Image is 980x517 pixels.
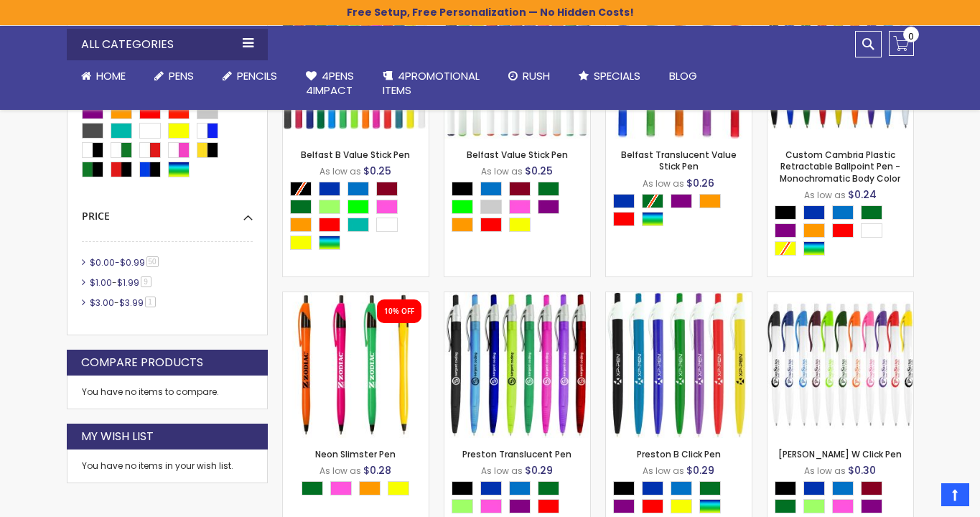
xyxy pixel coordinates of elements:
[613,194,635,208] div: Blue
[775,205,796,220] div: Black
[775,223,796,238] div: Purple
[509,182,531,196] div: Burgundy
[452,182,590,236] div: Select A Color
[462,448,571,460] a: Preston Translucent Pen
[671,481,692,495] div: Blue Light
[388,481,409,495] div: Yellow
[509,200,531,214] div: Pink
[90,297,114,309] span: $3.00
[319,218,340,232] div: Red
[319,182,340,196] div: Blue
[319,465,361,477] span: As low as
[803,241,825,256] div: Assorted
[803,205,825,220] div: Blue
[376,218,398,232] div: White
[643,465,684,477] span: As low as
[290,200,312,214] div: Green
[145,297,156,307] span: 1
[86,276,157,289] a: $1.00-$1.999
[671,499,692,513] div: Yellow
[699,481,721,495] div: Green
[452,499,473,513] div: Green Light
[480,200,502,214] div: Grey Light
[444,292,590,438] img: Preston Translucent Pen
[613,499,635,513] div: Purple
[832,481,854,495] div: Blue Light
[621,149,737,172] a: Belfast Translucent Value Stick Pen
[861,205,882,220] div: Green
[778,448,902,460] a: [PERSON_NAME] W Click Pen
[606,292,752,304] a: Preston B Click Pen
[613,194,752,230] div: Select A Color
[538,481,559,495] div: Green
[347,200,369,214] div: Lime Green
[509,499,531,513] div: Purple
[306,68,354,98] span: 4Pens 4impact
[376,182,398,196] div: Burgundy
[444,292,590,304] a: Preston Translucent Pen
[319,236,340,250] div: Assorted
[686,463,714,478] span: $0.29
[655,60,711,92] a: Blog
[538,182,559,196] div: Green
[637,448,721,460] a: Preston B Click Pen
[803,223,825,238] div: Orange
[290,218,312,232] div: Orange
[90,276,112,289] span: $1.00
[832,223,854,238] div: Red
[848,187,877,202] span: $0.24
[347,218,369,232] div: Teal
[780,149,900,184] a: Custom Cambria Plastic Retractable Ballpoint Pen - Monochromatic Body Color
[803,499,825,513] div: Green Light
[594,68,640,83] span: Specials
[141,276,151,287] span: 9
[283,292,429,438] img: Neon Slimster Pen
[509,481,531,495] div: Blue Light
[538,499,559,513] div: Red
[363,164,391,178] span: $0.25
[452,182,473,196] div: Black
[302,481,416,499] div: Select A Color
[613,481,635,495] div: Black
[699,499,721,513] div: Assorted
[82,460,253,472] div: You have no items in your wish list.
[290,236,312,250] div: Yellow
[669,68,697,83] span: Blog
[291,60,368,107] a: 4Pens4impact
[86,297,161,309] a: $3.00-$3.991
[283,292,429,304] a: Neon Slimster Pen
[383,68,480,98] span: 4PROMOTIONAL ITEMS
[775,499,796,513] div: Green
[861,481,882,495] div: Burgundy
[81,355,203,371] strong: Compare Products
[642,481,663,495] div: Blue
[359,481,381,495] div: Orange
[804,189,846,201] span: As low as
[848,463,876,478] span: $0.30
[347,182,369,196] div: Blue Light
[832,499,854,513] div: Pink
[146,256,159,267] span: 50
[538,200,559,214] div: Purple
[452,218,473,232] div: Orange
[480,481,502,495] div: Blue
[90,256,115,269] span: $0.00
[804,465,846,477] span: As low as
[363,463,391,478] span: $0.28
[862,478,980,517] iframe: Google Customer Reviews
[319,165,361,177] span: As low as
[686,176,714,190] span: $0.26
[302,481,323,495] div: Green
[86,256,164,269] a: $0.00-$0.9950
[606,292,752,438] img: Preston B Click Pen
[564,60,655,92] a: Specials
[775,481,796,495] div: Black
[832,205,854,220] div: Blue Light
[775,205,913,259] div: Select A Color
[117,276,139,289] span: $1.99
[908,29,914,43] span: 0
[67,29,268,60] div: All Categories
[861,223,882,238] div: White
[120,256,145,269] span: $0.99
[452,200,473,214] div: Lime Green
